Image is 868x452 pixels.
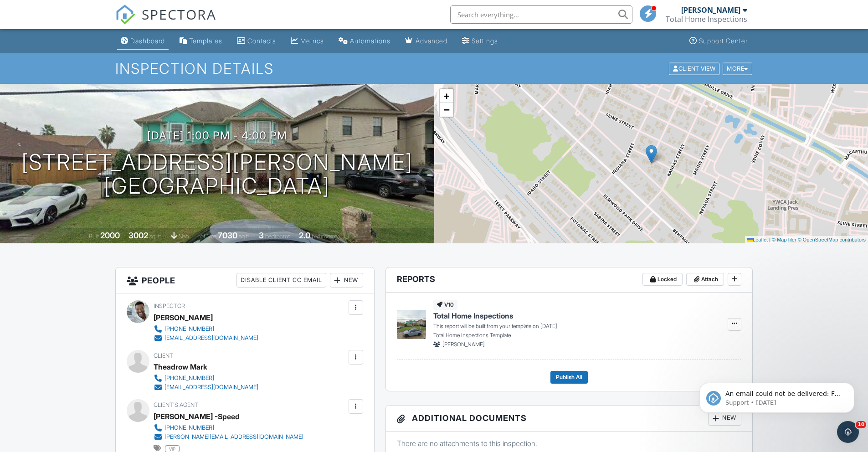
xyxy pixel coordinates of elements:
[397,438,742,448] p: There are no attachments to this inspection.
[443,90,449,102] span: +
[154,383,258,392] a: [EMAIL_ADDRESS][DOMAIN_NAME]
[115,61,753,77] h1: Inspection Details
[666,15,747,24] div: Total Home Inspections
[115,12,216,31] a: SPECTORA
[681,5,740,15] div: [PERSON_NAME]
[116,267,374,293] h3: People
[247,37,276,45] div: Contacts
[154,432,303,442] a: [PERSON_NAME][EMAIL_ADDRESS][DOMAIN_NAME]
[164,325,214,333] div: [PHONE_NUMBER]
[154,311,213,324] div: [PERSON_NAME]
[189,37,222,45] div: Templates
[772,237,796,242] a: © MapTiler
[265,233,290,240] span: bedrooms
[154,374,258,383] a: [PHONE_NUMBER]
[668,65,722,72] a: Client View
[300,37,324,45] div: Metrics
[350,37,390,45] div: Automations
[154,360,207,374] div: Theadrow Mark
[164,384,258,391] div: [EMAIL_ADDRESS][DOMAIN_NAME]
[856,421,866,428] span: 10
[142,5,216,24] span: SPECTORA
[236,273,326,288] div: Disable Client CC Email
[89,233,99,240] span: Built
[440,89,453,103] a: Zoom in
[259,231,264,240] div: 3
[443,104,449,115] span: −
[330,273,363,288] div: New
[686,33,751,50] a: Support Center
[299,231,310,240] div: 2.0
[837,421,859,443] iframe: Intercom live chat
[287,33,328,50] a: Metrics
[416,37,447,45] div: Advanced
[117,33,169,50] a: Dashboard
[154,324,258,334] a: [PHONE_NUMBER]
[21,150,413,199] h1: [STREET_ADDRESS][PERSON_NAME] [GEOGRAPHIC_DATA]
[440,103,453,117] a: Zoom out
[179,233,189,240] span: slab
[450,5,632,24] input: Search everything...
[239,233,250,240] span: sq.ft.
[472,37,498,45] div: Settings
[147,129,287,142] h3: [DATE] 1:00 pm - 4:00 pm
[386,406,753,431] h3: Additional Documents
[154,401,198,408] span: Client's Agent
[164,375,214,382] div: [PHONE_NUMBER]
[130,37,165,45] div: Dashboard
[154,352,173,359] span: Client
[458,33,502,50] a: Settings
[154,334,258,343] a: [EMAIL_ADDRESS][DOMAIN_NAME]
[401,33,451,50] a: Advanced
[747,237,768,242] a: Leaflet
[164,424,214,431] div: [PHONE_NUMBER]
[233,33,280,50] a: Contacts
[723,62,752,75] div: More
[100,231,120,240] div: 2000
[154,423,303,432] a: [PHONE_NUMBER]
[197,233,216,240] span: Lot Size
[164,433,303,441] div: [PERSON_NAME][EMAIL_ADDRESS][DOMAIN_NAME]
[164,334,258,342] div: [EMAIL_ADDRESS][DOMAIN_NAME]
[686,364,868,427] iframe: Intercom notifications message
[115,5,135,25] img: The Best Home Inspection Software - Spectora
[149,233,162,240] span: sq. ft.
[699,37,748,45] div: Support Center
[798,237,866,242] a: © OpenStreetMap contributors
[335,33,394,50] a: Automations (Basic)
[218,231,237,240] div: 7030
[154,303,185,309] span: Inspector
[646,145,657,164] img: Marker
[154,410,240,423] a: [PERSON_NAME] -Speed
[128,231,148,240] div: 3002
[312,233,338,240] span: bathrooms
[176,33,226,50] a: Templates
[669,62,719,75] div: Client View
[769,237,770,242] span: |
